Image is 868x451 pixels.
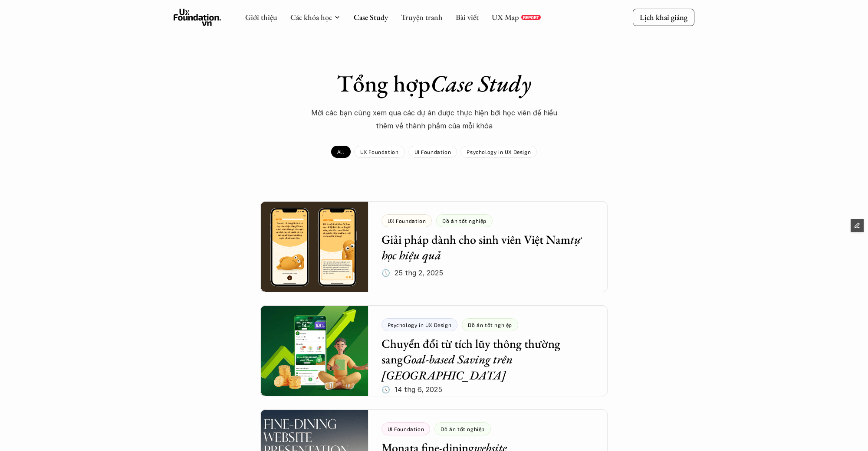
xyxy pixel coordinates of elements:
a: Case Study [354,12,388,22]
em: Case Study [431,68,531,98]
p: UX Foundation [360,149,399,155]
p: UI Foundation [414,149,451,155]
a: UX Foundation [354,146,405,158]
a: Bài viết [456,12,479,22]
a: Psychology in UX DesignĐồ án tốt nghiệpChuyển đổi từ tích lũy thông thường sangGoal-based Saving ... [260,305,608,396]
a: Các khóa học [290,12,332,22]
p: All [337,149,345,155]
a: UX Map [492,12,519,22]
p: Lịch khai giảng [640,12,687,22]
a: Lịch khai giảng [633,9,694,26]
a: REPORT [521,15,541,20]
button: Edit Framer Content [851,219,864,232]
a: UX FoundationĐồ án tốt nghiệpGiải pháp dành cho sinh viên Việt Namtự học hiệu quả🕔 25 thg 2, 2025 [260,201,608,292]
p: Mời các bạn cùng xem qua các dự án được thực hiện bới học viên để hiểu thêm về thành phẩm của mỗi... [304,106,564,133]
a: UI Foundation [408,146,457,158]
p: REPORT [523,15,539,20]
h1: Tổng hợp [282,69,586,98]
a: Truyện tranh [401,12,443,22]
p: Psychology in UX Design [467,149,531,155]
a: Giới thiệu [245,12,277,22]
a: Psychology in UX Design [460,146,537,158]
